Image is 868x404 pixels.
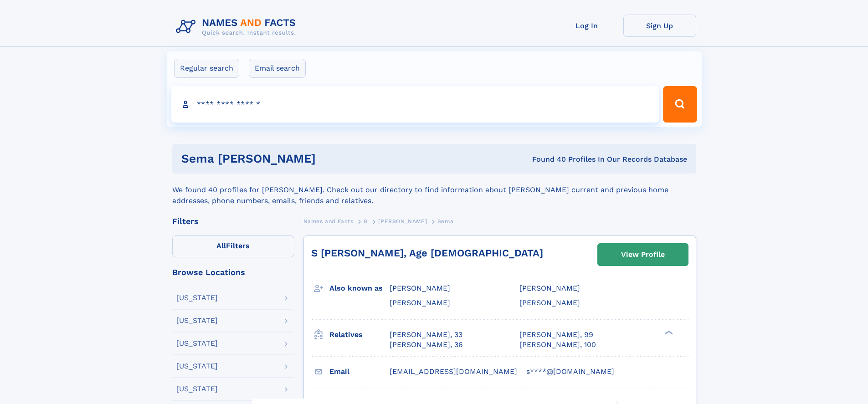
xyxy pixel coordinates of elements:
[519,340,596,350] a: [PERSON_NAME], 100
[390,340,463,350] a: [PERSON_NAME], 36
[424,154,687,164] div: Found 40 Profiles In Our Records Database
[519,298,580,307] span: [PERSON_NAME]
[181,153,424,164] h1: sema [PERSON_NAME]
[519,330,593,340] a: [PERSON_NAME], 99
[176,317,218,324] div: [US_STATE]
[174,59,239,78] label: Regular search
[598,244,688,266] a: View Profile
[519,284,580,292] span: [PERSON_NAME]
[176,385,218,393] div: [US_STATE]
[390,330,462,340] a: [PERSON_NAME], 33
[172,174,696,206] div: We found 40 profiles for [PERSON_NAME]. Check out our directory to find information about [PERSON...
[303,215,354,227] a: Names and Facts
[216,241,226,250] span: All
[663,86,697,123] button: Search Button
[378,215,427,227] a: [PERSON_NAME]
[329,364,390,379] h3: Email
[390,367,517,376] span: [EMAIL_ADDRESS][DOMAIN_NAME]
[550,15,623,37] a: Log In
[176,363,218,370] div: [US_STATE]
[623,15,696,37] a: Sign Up
[311,247,543,259] a: S [PERSON_NAME], Age [DEMOGRAPHIC_DATA]
[437,218,453,225] span: Sema
[364,215,368,227] a: G
[172,217,294,225] div: Filters
[172,15,303,39] img: Logo Names and Facts
[176,340,218,347] div: [US_STATE]
[176,294,218,302] div: [US_STATE]
[329,327,390,343] h3: Relatives
[390,298,450,307] span: [PERSON_NAME]
[364,218,368,225] span: G
[378,218,427,225] span: [PERSON_NAME]
[663,329,673,335] div: ❯
[249,59,306,78] label: Email search
[172,235,294,257] label: Filters
[390,284,450,292] span: [PERSON_NAME]
[621,244,665,265] div: View Profile
[329,281,390,296] h3: Also known as
[171,86,659,123] input: search input
[172,268,294,276] div: Browse Locations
